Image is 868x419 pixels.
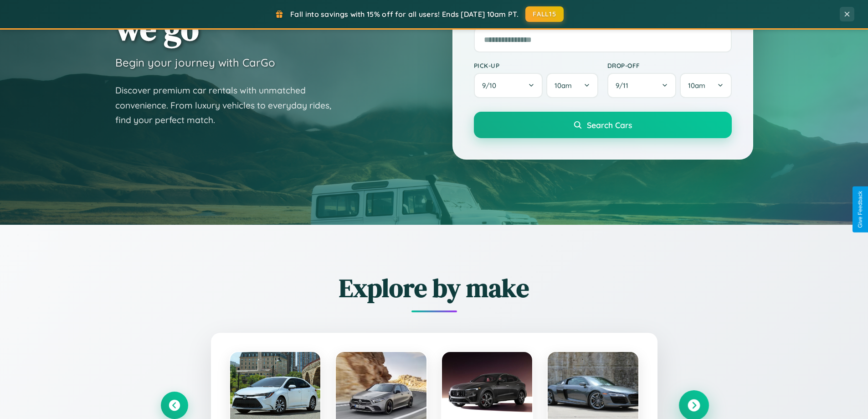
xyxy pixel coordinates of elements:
[161,270,708,305] h2: Explore by make
[482,81,501,90] span: 9 / 10
[607,62,732,69] label: Drop-off
[525,6,564,22] button: FALL15
[115,83,343,128] p: Discover premium car rentals with unmatched convenience. From luxury vehicles to everyday rides, ...
[680,73,731,98] button: 10am
[857,191,863,228] div: Give Feedback
[290,10,519,19] span: Fall into savings with 15% off for all users! Ends [DATE] 10am PT.
[474,112,732,138] button: Search Cars
[115,56,275,69] h3: Begin your journey with CarGo
[616,81,633,90] span: 9 / 11
[688,81,705,90] span: 10am
[587,120,632,130] span: Search Cars
[474,73,543,98] button: 9/10
[555,81,572,90] span: 10am
[607,73,677,98] button: 9/11
[546,73,598,98] button: 10am
[474,62,598,69] label: Pick-up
